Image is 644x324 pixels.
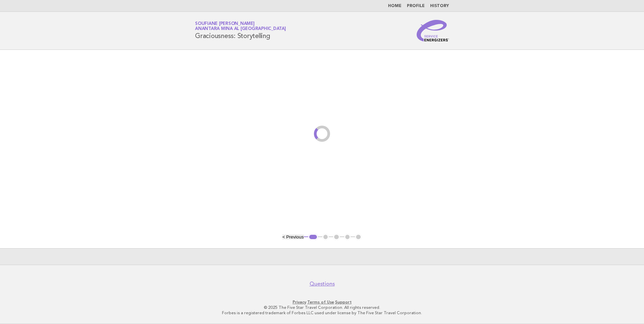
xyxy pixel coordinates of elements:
a: Questions [310,281,335,287]
a: Soufiane [PERSON_NAME]Anantara Mina al [GEOGRAPHIC_DATA] [195,22,286,31]
h1: Graciousness: Storytelling [195,22,286,39]
span: Anantara Mina al [GEOGRAPHIC_DATA] [195,27,286,31]
a: Home [388,4,401,8]
a: Support [335,300,352,304]
a: Terms of Use [307,300,334,304]
img: Service Energizers [417,20,449,41]
a: Privacy [293,300,306,304]
p: © 2025 The Five Star Travel Corporation. All rights reserved. [116,305,528,310]
p: · · [116,299,528,305]
a: Profile [407,4,425,8]
a: History [430,4,449,8]
p: Forbes is a registered trademark of Forbes LLC used under license by The Five Star Travel Corpora... [116,310,528,316]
